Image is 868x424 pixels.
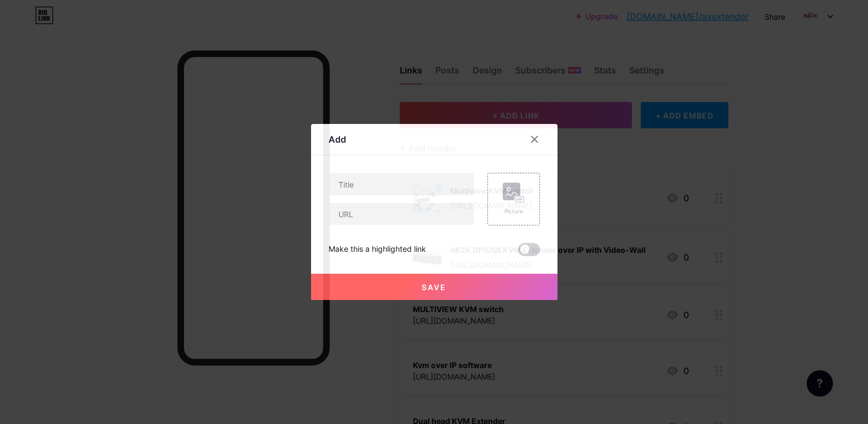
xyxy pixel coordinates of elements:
[329,133,346,146] div: Add
[311,274,557,300] button: Save
[503,207,525,216] div: Picture
[329,243,426,256] div: Make this a highlighted link
[422,282,446,292] span: Save
[329,203,474,225] input: URL
[329,173,474,195] input: Title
